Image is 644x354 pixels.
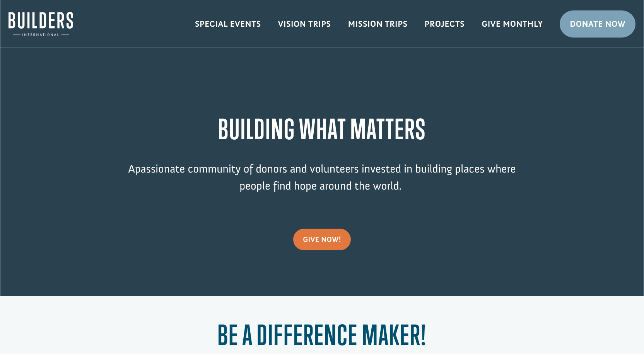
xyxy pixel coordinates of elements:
[293,229,351,250] a: give now!
[473,13,551,35] a: Give Monthly
[113,161,531,206] p: passionate community of donors and volunteers invested in building places where people find hope ...
[9,12,73,36] img: Builders International
[186,13,270,35] a: Special Events
[340,13,416,35] a: Mission Trips
[113,113,531,149] h1: BUILDING WHAT MATTERS
[270,13,340,35] a: Vision Trips
[560,10,635,38] a: Donate Now
[128,162,135,176] span: A
[416,13,473,35] a: Projects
